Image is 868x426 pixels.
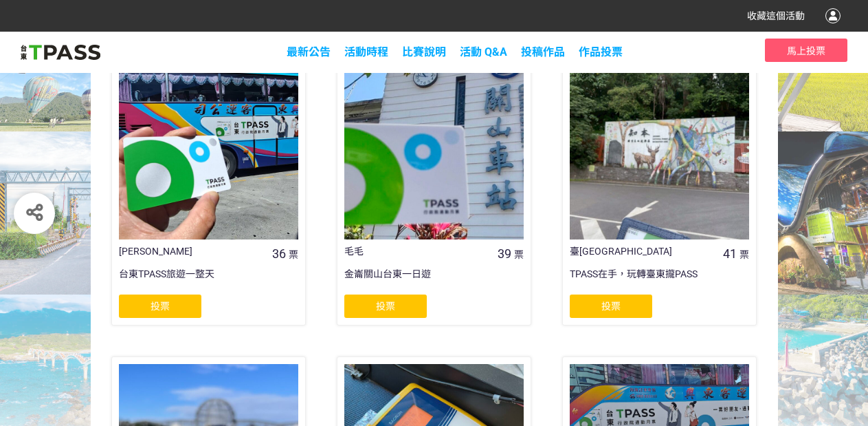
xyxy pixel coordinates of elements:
[402,45,446,58] a: 比賽說明
[562,52,757,326] a: 臺[GEOGRAPHIC_DATA]41票TPASS在手，玩轉臺東攏PASS投票
[460,45,507,58] a: 活動 Q&A
[119,267,298,295] div: 台東TPASS旅遊一整天
[514,249,524,260] span: 票
[287,45,331,58] a: 最新公告
[119,244,263,259] div: [PERSON_NAME]
[344,45,388,58] a: 活動時程
[570,267,749,295] div: TPASS在手，玩轉臺東攏PASS
[498,246,511,261] span: 39
[344,244,488,259] div: 毛毛
[601,301,621,312] span: 投票
[344,267,524,295] div: 金崙關山台東一日遊
[765,39,847,62] button: 馬上投票
[739,249,749,260] span: 票
[521,45,565,58] span: 投稿作品
[376,301,395,312] span: 投票
[289,249,298,260] span: 票
[570,244,713,259] div: 臺[GEOGRAPHIC_DATA]
[151,301,170,312] span: 投票
[787,45,825,56] span: 馬上投票
[747,10,805,21] span: 收藏這個活動
[21,42,100,63] img: 2025創意影音/圖文徵件比賽「用TPASS玩轉台東」
[272,246,286,261] span: 36
[579,45,623,58] span: 作品投票
[723,246,737,261] span: 41
[111,52,306,326] a: [PERSON_NAME]36票台東TPASS旅遊一整天投票
[337,52,531,326] a: 毛毛39票金崙關山台東一日遊投票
